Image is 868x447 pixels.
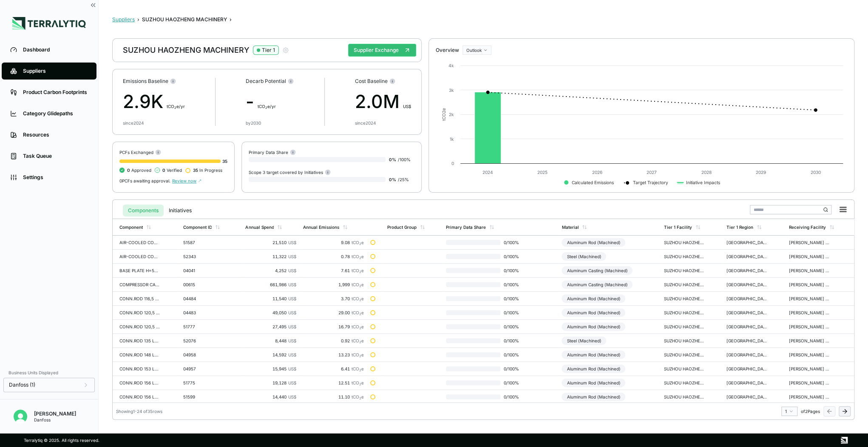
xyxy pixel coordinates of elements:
[262,47,275,54] div: Tier 1
[562,225,579,230] div: Material
[500,282,528,287] span: 0 / 100 %
[351,394,363,399] span: tCO e
[246,88,294,115] div: -
[249,149,296,155] div: Primary Data Share
[288,338,296,343] span: US$
[12,17,86,30] img: Logo
[119,254,160,259] div: AIR-COOLED CONDENSOR
[359,382,361,386] sub: 2
[303,394,364,399] div: 11.10
[351,268,363,273] span: tCO e
[288,352,296,357] span: US$
[726,380,767,385] div: [GEOGRAPHIC_DATA]
[726,282,767,287] div: [GEOGRAPHIC_DATA]
[351,310,363,315] span: tCO e
[10,406,31,427] button: Open user button
[664,225,692,230] div: Tier 1 Facility
[351,296,363,301] span: tCO e
[183,394,224,399] div: 51599
[537,170,547,175] text: 2025
[351,366,363,371] span: tCO e
[359,368,361,372] sub: 2
[174,106,176,110] sub: 2
[119,352,160,357] div: CONN.ROD 148 LONG (W.BUSHING)
[288,282,296,287] span: US$
[500,338,528,343] span: 0 / 100 %
[359,354,361,358] sub: 2
[359,298,361,302] sub: 2
[288,310,296,315] span: US$
[398,177,409,182] span: / 25 %
[288,254,296,259] span: US$
[23,174,88,181] div: Settings
[288,380,296,385] span: US$
[112,16,135,23] button: Suppliers
[303,324,364,329] div: 16.79
[351,254,363,259] span: tCO e
[249,169,331,175] div: Scope 3 target covered by Initiatives
[789,380,830,385] div: [PERSON_NAME] GmbH
[664,380,705,385] div: SUZHOU HAOZHENG MACHINERY - [GEOGRAPHIC_DATA]
[500,240,528,245] span: 0 / 100 %
[303,296,364,301] div: 3.70
[500,380,528,385] span: 0 / 100 %
[23,153,88,159] div: Task Queue
[119,338,160,343] div: CONN.ROD 135 LONG (W.BUSHING)
[355,88,411,115] div: 2.0M
[726,254,767,259] div: [GEOGRAPHIC_DATA]
[245,338,296,343] div: 8,448
[387,225,417,230] div: Product Group
[14,410,27,423] img: Pratiksha Kulkarni
[119,296,160,301] div: CONN.ROD 116,5 LONG ([PERSON_NAME].)
[359,284,361,288] sub: 2
[789,225,826,230] div: Receiving Facility
[245,324,296,329] div: 27,495
[351,282,363,287] span: tCO e
[23,68,88,74] div: Suppliers
[500,366,528,371] span: 0 / 100 %
[359,396,361,400] sub: 2
[167,104,185,109] span: t CO e/yr
[726,324,767,329] div: [GEOGRAPHIC_DATA]
[183,380,224,385] div: 51775
[664,394,705,399] div: SUZHOU HAOZHENG MACHINERY - [GEOGRAPHIC_DATA]
[162,168,182,173] span: Verified
[726,310,767,315] div: [GEOGRAPHIC_DATA]
[245,310,296,315] div: 49,050
[183,366,224,371] div: 04957
[801,409,820,414] span: of 2 Pages
[359,340,361,344] sub: 2
[303,338,364,343] div: 0.92
[303,310,364,315] div: 29.00
[500,394,528,399] span: 0 / 100 %
[389,177,396,182] span: 0 %
[500,352,528,357] span: 0 / 100 %
[119,324,160,329] div: CONN.ROD 120,5 LONG ([PERSON_NAME].)
[245,366,296,371] div: 15,945
[398,157,411,162] span: / 100 %
[664,338,705,343] div: SUZHOU HAOZHENG MACHINERY - [GEOGRAPHIC_DATA]
[403,104,411,109] span: US$
[119,380,160,385] div: CONN.ROD 156 LONG (W.BUSHING)
[245,352,296,357] div: 14,592
[789,324,830,329] div: [PERSON_NAME] GmbH
[172,178,201,183] span: Review now
[183,254,224,259] div: 52343
[359,312,361,316] sub: 2
[572,180,614,185] text: Calculated Emissions
[193,168,222,173] span: In Progress
[436,47,459,54] div: Overview
[230,16,232,23] span: ›
[351,338,363,343] span: tCO e
[9,382,35,388] span: Danfoss (1)
[183,225,212,230] div: Component ID
[633,180,668,185] text: Target Trajectory
[137,16,139,23] span: ›
[288,324,296,329] span: US$
[123,205,164,216] button: Components
[303,380,364,385] div: 12.51
[23,89,88,96] div: Product Carbon Footprints
[500,254,528,259] span: 0 / 100 %
[592,170,602,175] text: 2026
[562,294,625,303] div: Aluminum Rod (Machined)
